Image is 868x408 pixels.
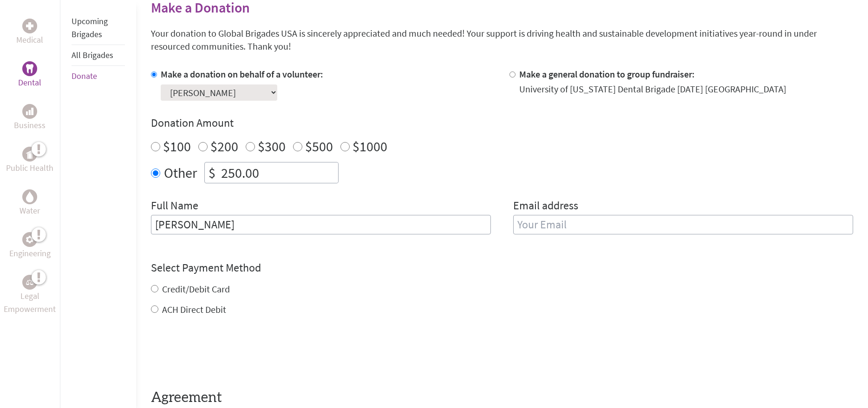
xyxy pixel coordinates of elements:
[519,68,695,80] label: Make a general donation to group fundraiser:
[22,275,37,290] div: Legal Empowerment
[72,45,125,66] li: All Brigades
[26,191,33,202] img: Water
[151,198,198,215] label: Full Name
[151,215,491,234] input: Enter Full Name
[22,189,37,204] div: Water
[513,215,853,234] input: Your Email
[352,137,387,155] label: $1000
[151,27,853,53] p: Your donation to Global Brigades USA is sincerely appreciated and much needed! Your support is dr...
[22,61,37,76] div: Dental
[163,137,191,155] label: $100
[72,50,113,60] a: All Brigades
[72,66,125,86] li: Donate
[22,232,37,247] div: Engineering
[205,162,219,183] div: $
[513,198,578,215] label: Email address
[72,71,97,81] a: Donate
[258,137,286,155] label: $300
[519,83,786,96] div: University of [US_STATE] Dental Brigade [DATE] [GEOGRAPHIC_DATA]
[72,11,125,45] li: Upcoming Brigades
[16,19,43,46] a: MedicalMedical
[151,260,853,275] h4: Select Payment Method
[219,162,338,183] input: Enter Amount
[14,104,46,132] a: BusinessBusiness
[151,389,853,406] h4: Agreement
[6,162,53,175] p: Public Health
[26,149,33,159] img: Public Health
[16,33,43,46] p: Medical
[20,189,40,217] a: WaterWater
[18,76,41,89] p: Dental
[26,108,33,115] img: Business
[161,68,323,80] label: Make a donation on behalf of a volunteer:
[9,232,51,260] a: EngineeringEngineering
[26,22,33,30] img: Medical
[14,119,46,132] p: Business
[162,304,226,315] label: ACH Direct Debit
[6,147,53,175] a: Public HealthPublic Health
[22,147,37,162] div: Public Health
[151,116,853,130] h4: Donation Amount
[162,283,230,295] label: Credit/Debit Card
[2,290,58,316] p: Legal Empowerment
[151,335,292,371] iframe: reCAPTCHA
[164,162,197,183] label: Other
[2,275,58,316] a: Legal EmpowermentLegal Empowerment
[26,279,33,285] img: Legal Empowerment
[22,104,37,119] div: Business
[26,236,33,243] img: Engineering
[22,19,37,33] div: Medical
[26,64,33,73] img: Dental
[20,204,40,217] p: Water
[210,137,238,155] label: $200
[72,16,108,39] a: Upcoming Brigades
[9,247,51,260] p: Engineering
[18,61,41,89] a: DentalDental
[305,137,333,155] label: $500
